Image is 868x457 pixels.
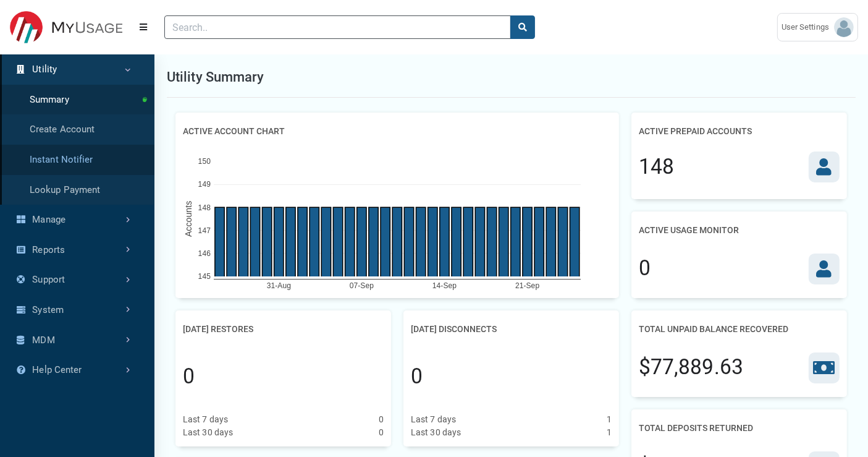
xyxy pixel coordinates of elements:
div: 0 [411,361,423,392]
div: 0 [183,361,195,392]
div: Last 30 days [411,426,461,439]
a: User Settings [777,13,858,41]
h2: Total Unpaid Balance Recovered [639,318,788,341]
h2: Active Prepaid Accounts [639,120,752,143]
div: 0 [379,426,384,439]
img: ESITESTV3 Logo [10,11,122,44]
div: Last 7 days [411,413,456,426]
h1: Utility Summary [167,67,264,87]
button: Menu [132,16,154,38]
div: 0 [379,413,384,426]
h2: Active Account Chart [183,120,285,143]
h2: Active Usage Monitor [639,219,739,242]
div: 148 [639,152,674,182]
input: Search [164,15,511,39]
h2: [DATE] Restores [183,318,253,341]
div: Last 7 days [183,413,228,426]
div: 1 [607,426,612,439]
div: 0 [639,253,651,284]
button: search [510,15,535,39]
span: User Settings [782,21,834,33]
h2: Total Deposits Returned [639,417,753,440]
h2: [DATE] Disconnects [411,318,497,341]
div: $77,889.63 [639,352,743,383]
div: Last 30 days [183,426,233,439]
div: 1 [607,413,612,426]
